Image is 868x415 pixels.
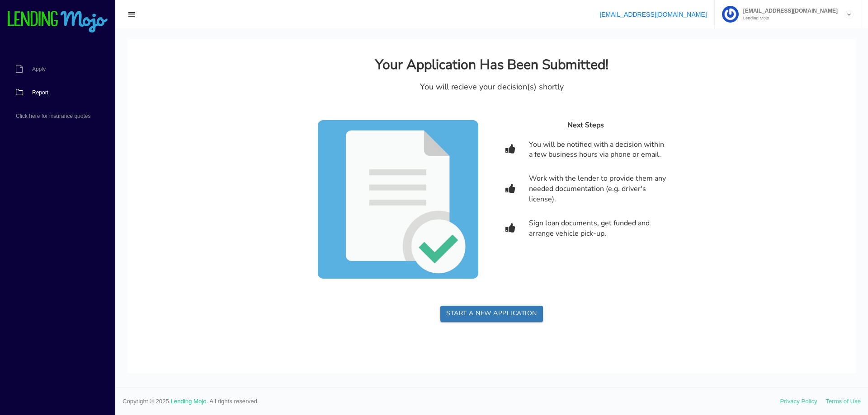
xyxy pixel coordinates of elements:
img: logo-small.png [7,11,108,33]
a: [EMAIL_ADDRESS][DOMAIN_NAME] [599,11,707,18]
div: Next Steps [378,81,538,91]
a: Start a new application [313,266,415,283]
span: Report [32,90,48,95]
span: Copyright © 2025. . All rights reserved. [123,397,780,406]
span: You will be notified with a decision within a few business hours via phone or email. [401,100,538,121]
div: You will recieve your decision(s) shortly [197,42,532,54]
span: Click here for insurance quotes [16,113,90,119]
img: Profile image [722,6,739,23]
a: Terms of Use [826,398,861,405]
a: Privacy Policy [780,398,817,405]
h2: Your Application Has Been Submitted! [248,18,481,33]
div: Work with the lender to provide them any needed documentation (e.g. driver's license). [401,134,538,165]
div: Sign loan documents, get funded and arrange vehicle pick-up. [401,179,538,200]
img: app-completed.png [190,81,351,240]
a: Lending Mojo [171,398,207,405]
span: Apply [32,66,46,72]
span: [EMAIL_ADDRESS][DOMAIN_NAME] [739,8,838,14]
small: Lending Mojo [739,16,838,20]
